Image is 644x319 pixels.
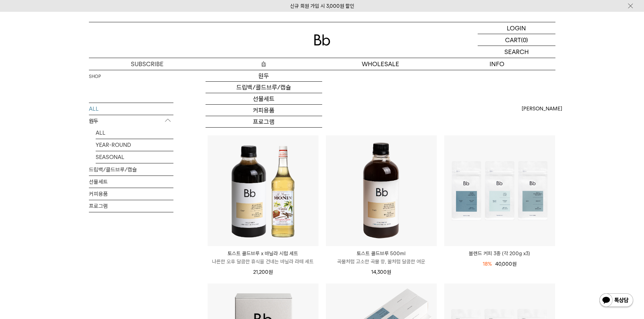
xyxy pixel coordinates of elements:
p: 토스트 콜드브루 x 바닐라 시럽 세트 [208,249,318,258]
a: CART (0) [478,34,555,46]
p: SEARCH [504,46,529,58]
p: LOGIN [507,22,526,34]
span: 14,300 [371,269,391,275]
div: 18% [483,260,492,268]
a: SEASONAL [96,151,173,163]
p: INFO [439,58,555,70]
a: LOGIN [478,22,555,34]
img: 블렌드 커피 3종 (각 200g x3) [444,135,555,246]
p: 원두 [89,115,173,127]
a: 블렌드 커피 3종 (각 200g x3) [444,249,555,258]
a: 커피용품 [206,105,322,116]
img: 카카오톡 채널 1:1 채팅 버튼 [599,293,634,309]
span: 원 [512,261,517,267]
span: [PERSON_NAME] [522,105,562,113]
a: 토스트 콜드브루 x 바닐라 시럽 세트 나른한 오후 달콤한 휴식을 건네는 바닐라 라떼 세트 [208,249,318,266]
p: 토스트 콜드브루 500ml [326,249,437,258]
a: 원두 [206,70,322,82]
a: 토스트 콜드브루 500ml 곡물처럼 고소한 곡물 향, 꿀처럼 달콤한 여운 [326,249,437,266]
span: 21,200 [253,269,273,275]
p: 나른한 오후 달콤한 휴식을 건네는 바닐라 라떼 세트 [208,258,318,266]
p: (0) [521,34,528,46]
a: 프로그램 [206,116,322,128]
p: WHOLESALE [322,58,439,70]
img: 토스트 콜드브루 x 바닐라 시럽 세트 [208,135,318,246]
span: 원 [268,269,273,275]
span: 원 [387,269,391,275]
a: 숍 [206,58,322,70]
p: 곡물처럼 고소한 곡물 향, 꿀처럼 달콤한 여운 [326,258,437,266]
span: 40,000 [495,261,517,267]
a: 커피용품 [89,188,173,200]
a: 신규 회원 가입 시 3,000원 할인 [290,3,354,9]
a: YEAR-ROUND [96,139,173,151]
a: 프로그램 [89,200,173,212]
a: 선물세트 [89,176,173,188]
a: SUBSCRIBE [89,58,206,70]
a: ALL [96,127,173,139]
img: 토스트 콜드브루 500ml [326,135,437,246]
a: SHOP [89,73,101,80]
a: 드립백/콜드브루/캡슐 [206,82,322,93]
a: ALL [89,103,173,115]
a: 선물세트 [206,93,322,105]
p: CART [505,34,521,46]
img: 로고 [314,34,330,46]
a: 드립백/콜드브루/캡슐 [89,164,173,176]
